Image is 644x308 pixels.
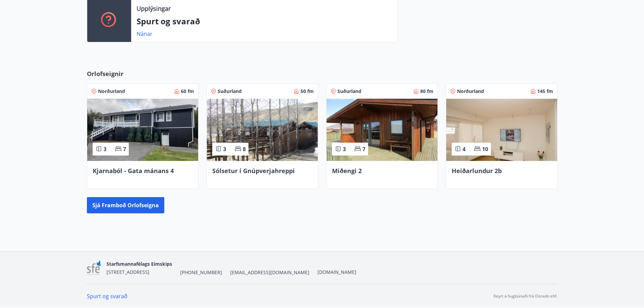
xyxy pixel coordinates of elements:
[87,292,127,300] a: Spurt og svarað
[327,99,437,161] img: Paella dish
[343,145,346,153] span: 3
[537,88,553,95] span: 145 fm
[223,145,226,153] span: 3
[181,88,194,95] span: 60 fm
[207,99,318,161] img: Paella dish
[87,99,198,161] img: Paella dish
[218,88,242,95] span: Suðurland
[137,16,392,27] p: Spurt og svarað
[87,261,101,275] img: 7sa1LslLnpN6OqSLT7MqncsxYNiZGdZT4Qcjshc2.png
[243,145,246,153] span: 8
[137,30,152,38] a: Nánar
[494,293,557,299] p: Keyrt á hugbúnaði frá Dorado ehf.
[212,167,295,175] span: Sólsetur í Gnúpverjahreppi
[93,167,174,175] span: Kjarnaból - Gata mánans 4
[301,88,314,95] span: 50 fm
[230,269,309,276] span: [EMAIL_ADDRESS][DOMAIN_NAME]
[332,167,362,175] span: Miðengi 2
[98,88,125,95] span: Norðurland
[462,145,466,153] span: 4
[452,167,502,175] span: Heiðarlundur 2b
[337,88,361,95] span: Suðurland
[123,145,126,153] span: 7
[87,69,123,78] span: Orlofseignir
[420,88,433,95] span: 80 fm
[457,88,484,95] span: Norðurland
[106,261,172,267] span: Starfsmannafélags Eimskips
[362,145,365,153] span: 7
[137,4,171,13] p: Upplýsingar
[446,99,557,161] img: Paella dish
[482,145,488,153] span: 10
[180,269,222,276] span: [PHONE_NUMBER]
[87,197,164,213] button: Sjá framboð orlofseigna
[103,145,106,153] span: 3
[317,269,356,275] a: [DOMAIN_NAME]
[106,269,149,275] span: [STREET_ADDRESS]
